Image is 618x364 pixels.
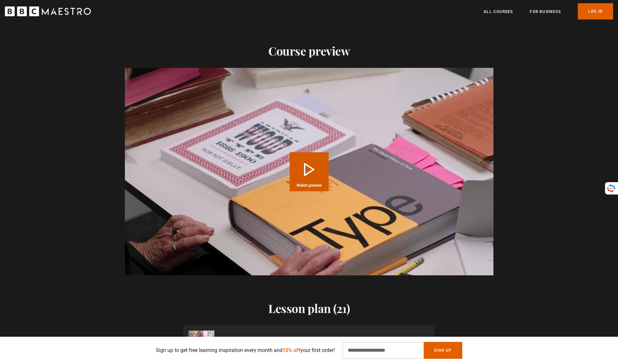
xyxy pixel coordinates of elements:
span: Graphic Design Introduction [228,336,285,343]
span: Watch preview [297,183,322,187]
button: Play Course overview for Graphic Design with Paula Scher [290,152,329,191]
span: 10% off [283,347,300,353]
h2: Course preview [125,44,493,57]
button: Sign Up [424,342,462,359]
a: All Courses [484,8,513,15]
video-js: Video Player [125,68,493,275]
a: Log In [578,3,613,19]
a: For business [530,8,561,15]
h2: Lesson plan (21) [183,301,435,315]
nav: Primary [484,3,613,19]
svg: BBC Maestro [5,6,91,16]
p: Sign up to get free learning inspiration every month and your first order! [156,346,335,354]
